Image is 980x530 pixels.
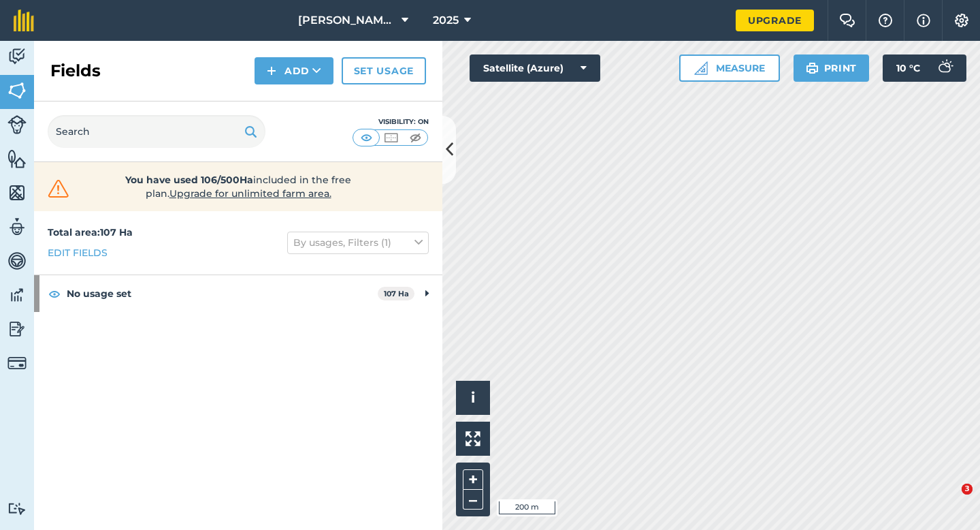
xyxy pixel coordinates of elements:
[358,131,375,144] img: svg+xml;base64,PHN2ZyB4bWxucz0iaHR0cDovL3d3dy53My5vcmcvMjAwMC9zdmciIHdpZHRoPSI1MCIgaGVpZ2h0PSI0MC...
[125,174,253,186] strong: You have used 106/500Ha
[931,54,958,82] img: svg+xml;base64,PD94bWwgdmVyc2lvbj0iMS4wIiBlbmNvZGluZz0idXRmLTgiPz4KPCEtLSBHZW5lcmF0b3I6IEFkb2JlIE...
[14,10,34,31] img: fieldmargin Logo
[382,131,399,144] img: svg+xml;base64,PHN2ZyB4bWxucz0iaHR0cDovL3d3dy53My5vcmcvMjAwMC9zdmciIHdpZHRoPSI1MCIgaGVpZ2h0PSI0MC...
[7,251,27,271] img: svg+xml;base64,PD94bWwgdmVyc2lvbj0iMS4wIiBlbmNvZGluZz0idXRmLTgiPz4KPCEtLSBHZW5lcmF0b3I6IEFkb2JlIE...
[465,431,480,446] img: Four arrows, one pointing top left, one top right, one bottom right and the last bottom left
[7,319,27,339] img: svg+xml;base64,PD94bWwgdmVyc2lvbj0iMS4wIiBlbmNvZGluZz0idXRmLTgiPz4KPCEtLSBHZW5lcmF0b3I6IEFkb2JlIE...
[7,285,27,305] img: svg+xml;base64,PD94bWwgdmVyc2lvbj0iMS4wIiBlbmNvZGluZz0idXRmLTgiPz4KPCEtLSBHZW5lcmF0b3I6IEFkb2JlIE...
[433,12,459,29] span: 2025
[7,46,27,67] img: svg+xml;base64,PD94bWwgdmVyc2lvbj0iMS4wIiBlbmNvZGluZz0idXRmLTgiPz4KPCEtLSBHZW5lcmF0b3I6IEFkb2JlIE...
[48,226,133,238] strong: Total area : 107 Ha
[7,502,27,515] img: svg+xml;base64,PD94bWwgdmVyc2lvbj0iMS4wIiBlbmNvZGluZz0idXRmLTgiPz4KPCEtLSBHZW5lcmF0b3I6IEFkb2JlIE...
[50,60,101,82] h2: Fields
[255,57,333,84] button: Add
[839,14,855,27] img: Two speech bubbles overlapping with the left bubble in the forefront
[169,187,331,200] span: Upgrade for unlimited farm area.
[7,354,27,373] img: svg+xml;base64,PD94bWwgdmVyc2lvbj0iMS4wIiBlbmNvZGluZz0idXRmLTgiPz4KPCEtLSBHZW5lcmF0b3I6IEFkb2JlIE...
[456,381,490,415] button: i
[917,12,930,29] img: svg+xml;base64,PHN2ZyB4bWxucz0iaHR0cDovL3d3dy53My5vcmcvMjAwMC9zdmciIHdpZHRoPSIxNyIgaGVpZ2h0PSIxNy...
[794,54,870,82] button: Print
[353,116,429,127] div: Visibility: On
[267,63,276,79] img: svg+xml;base64,PHN2ZyB4bWxucz0iaHR0cDovL3d3dy53My5vcmcvMjAwMC9zdmciIHdpZHRoPSIxNCIgaGVpZ2h0PSIyNC...
[694,61,708,75] img: Ruler icon
[342,57,426,84] a: Set usage
[45,173,431,200] a: You have used 106/500Haincluded in the free plan.Upgrade for unlimited farm area.
[883,54,966,82] button: 10 °C
[953,14,970,27] img: A cog icon
[896,54,920,82] span: 10 ° C
[962,484,973,495] span: 3
[287,232,429,253] button: By usages, Filters (1)
[45,178,72,199] img: svg+xml;base64,PHN2ZyB4bWxucz0iaHR0cDovL3d3dy53My5vcmcvMjAwMC9zdmciIHdpZHRoPSIzMiIgaGVpZ2h0PSIzMC...
[7,149,27,169] img: svg+xml;base64,PHN2ZyB4bWxucz0iaHR0cDovL3d3dy53My5vcmcvMjAwMC9zdmciIHdpZHRoPSI1NiIgaGVpZ2h0PSI2MC...
[806,60,819,76] img: svg+xml;base64,PHN2ZyB4bWxucz0iaHR0cDovL3d3dy53My5vcmcvMjAwMC9zdmciIHdpZHRoPSIxOSIgaGVpZ2h0PSIyNC...
[736,10,814,31] a: Upgrade
[34,275,442,312] div: No usage set107 Ha
[67,275,378,312] strong: No usage set
[7,183,27,203] img: svg+xml;base64,PHN2ZyB4bWxucz0iaHR0cDovL3d3dy53My5vcmcvMjAwMC9zdmciIHdpZHRoPSI1NiIgaGVpZ2h0PSI2MC...
[7,80,27,101] img: svg+xml;base64,PHN2ZyB4bWxucz0iaHR0cDovL3d3dy53My5vcmcvMjAwMC9zdmciIHdpZHRoPSI1NiIgaGVpZ2h0PSI2MC...
[244,123,257,140] img: svg+xml;base64,PHN2ZyB4bWxucz0iaHR0cDovL3d3dy53My5vcmcvMjAwMC9zdmciIHdpZHRoPSIxOSIgaGVpZ2h0PSIyNC...
[934,484,966,516] iframe: Intercom live chat
[470,54,600,82] button: Satellite (Azure)
[48,245,108,260] a: Edit fields
[463,469,483,490] button: +
[7,217,27,237] img: svg+xml;base64,PD94bWwgdmVyc2lvbj0iMS4wIiBlbmNvZGluZz0idXRmLTgiPz4KPCEtLSBHZW5lcmF0b3I6IEFkb2JlIE...
[471,389,475,406] span: i
[877,14,894,27] img: A question mark icon
[679,54,780,82] button: Measure
[7,115,27,134] img: svg+xml;base64,PD94bWwgdmVyc2lvbj0iMS4wIiBlbmNvZGluZz0idXRmLTgiPz4KPCEtLSBHZW5lcmF0b3I6IEFkb2JlIE...
[407,131,424,144] img: svg+xml;base64,PHN2ZyB4bWxucz0iaHR0cDovL3d3dy53My5vcmcvMjAwMC9zdmciIHdpZHRoPSI1MCIgaGVpZ2h0PSI0MC...
[48,285,61,302] img: svg+xml;base64,PHN2ZyB4bWxucz0iaHR0cDovL3d3dy53My5vcmcvMjAwMC9zdmciIHdpZHRoPSIxOCIgaGVpZ2h0PSIyNC...
[93,173,383,200] span: included in the free plan .
[298,12,396,29] span: [PERSON_NAME] Farming LTD
[48,115,265,148] input: Search
[384,289,409,298] strong: 107 Ha
[463,490,483,510] button: –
